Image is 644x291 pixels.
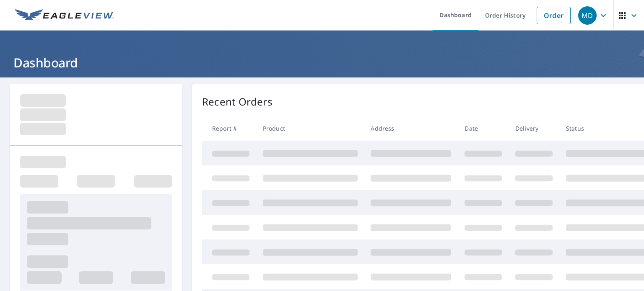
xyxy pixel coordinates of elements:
[256,116,364,141] th: Product
[202,94,273,109] p: Recent Orders
[509,116,559,141] th: Delivery
[364,116,458,141] th: Address
[15,9,114,22] img: EV Logo
[537,7,571,24] a: Order
[202,116,256,141] th: Report #
[10,54,634,71] h1: Dashboard
[578,6,597,25] div: MD
[458,116,509,141] th: Date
